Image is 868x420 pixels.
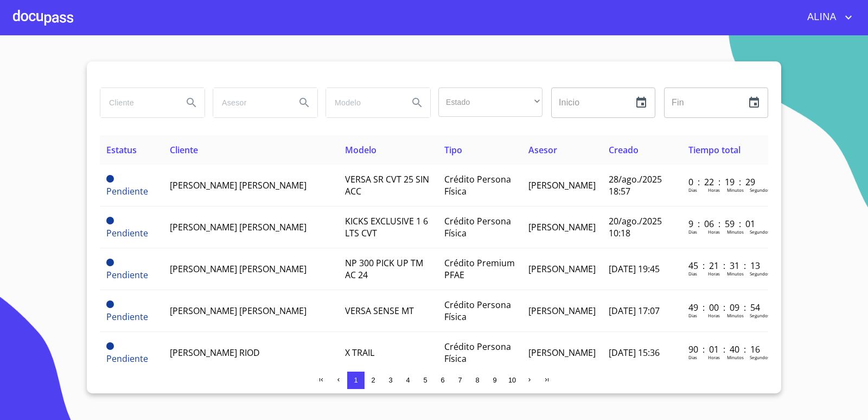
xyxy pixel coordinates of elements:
p: Horas [708,354,720,360]
p: Horas [708,271,720,277]
p: Segundos [750,229,770,235]
button: Search [291,90,317,116]
span: [DATE] 19:45 [609,263,660,275]
span: 5 [423,376,427,384]
div: ​ [438,87,542,117]
button: Search [178,90,205,116]
p: Segundos [750,354,770,360]
span: [PERSON_NAME] [528,347,596,359]
p: 49 : 00 : 09 : 54 [688,302,762,314]
span: Crédito Persona Física [444,341,511,365]
span: 1 [354,376,358,384]
span: Tiempo total [688,144,741,156]
button: 10 [503,372,521,389]
p: Minutos [727,187,744,193]
span: Creado [609,144,639,156]
span: [PERSON_NAME] [528,179,596,191]
span: Crédito Persona Física [444,173,511,197]
span: Pendiente [106,311,148,323]
input: search [326,88,400,117]
span: NP 300 PICK UP TM AC 24 [345,257,423,281]
span: 20/ago./2025 10:18 [609,215,662,239]
p: 90 : 01 : 40 : 16 [688,343,762,355]
span: Pendiente [106,227,148,239]
p: Horas [708,187,720,193]
span: ALINA [799,9,842,26]
p: Segundos [750,187,770,193]
span: [PERSON_NAME] [PERSON_NAME] [170,179,307,191]
p: Minutos [727,229,744,235]
span: X TRAIL [345,347,374,359]
p: Dias [688,271,697,277]
button: 6 [434,372,451,389]
span: Tipo [444,144,462,156]
span: Pendiente [106,259,114,266]
span: 3 [388,376,392,384]
span: VERSA SENSE MT [345,305,414,317]
span: Crédito Persona Física [444,299,511,323]
span: Pendiente [106,300,114,308]
button: account of current user [799,9,855,26]
span: Pendiente [106,342,114,350]
span: Pendiente [106,175,114,183]
span: [PERSON_NAME] [PERSON_NAME] [170,221,307,233]
span: Cliente [170,144,198,156]
p: Minutos [727,271,744,277]
p: Horas [708,229,720,235]
span: [PERSON_NAME] [528,305,596,317]
p: Dias [688,187,697,193]
p: 9 : 06 : 59 : 01 [688,218,762,230]
span: 8 [475,376,479,384]
p: Dias [688,354,697,360]
p: Minutos [727,312,744,318]
span: VERSA SR CVT 25 SIN ACC [345,173,429,197]
button: 2 [365,372,382,389]
span: 6 [441,376,444,384]
span: [PERSON_NAME] RIOD [170,347,260,359]
button: 7 [451,372,469,389]
p: Segundos [750,312,770,318]
span: 9 [493,376,496,384]
span: 7 [458,376,462,384]
button: 8 [469,372,486,389]
span: [PERSON_NAME] [PERSON_NAME] [170,305,307,317]
span: Crédito Persona Física [444,215,511,239]
button: 4 [399,372,417,389]
span: [DATE] 15:36 [609,347,660,359]
p: Minutos [727,354,744,360]
input: search [213,88,287,117]
span: [DATE] 17:07 [609,305,660,317]
span: Crédito Premium PFAE [444,257,515,281]
span: Pendiente [106,185,148,197]
p: Segundos [750,271,770,277]
span: [PERSON_NAME] [528,263,596,275]
p: Dias [688,229,697,235]
span: Asesor [528,144,557,156]
span: 28/ago./2025 18:57 [609,173,662,197]
button: 3 [382,372,399,389]
button: 5 [417,372,434,389]
span: [PERSON_NAME] [PERSON_NAME] [170,263,307,275]
span: Pendiente [106,217,114,224]
span: 2 [371,376,375,384]
span: Pendiente [106,269,148,281]
span: Pendiente [106,353,148,365]
span: Modelo [345,144,376,156]
span: 10 [508,376,516,384]
p: 0 : 22 : 19 : 29 [688,176,762,188]
span: Estatus [106,144,137,156]
button: Search [404,90,430,116]
span: [PERSON_NAME] [528,221,596,233]
span: 4 [406,376,410,384]
input: search [100,88,174,117]
p: 45 : 21 : 31 : 13 [688,260,762,272]
button: 1 [347,372,365,389]
p: Horas [708,312,720,318]
p: Dias [688,312,697,318]
span: KICKS EXCLUSIVE 1 6 LTS CVT [345,215,428,239]
button: 9 [486,372,503,389]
